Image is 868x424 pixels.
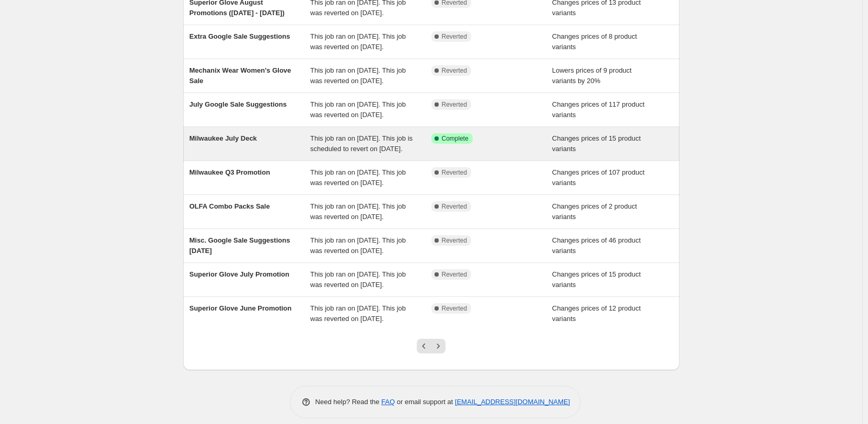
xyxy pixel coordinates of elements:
span: This job ran on [DATE]. This job is scheduled to revert on [DATE]. [310,134,413,153]
span: Milwaukee Q3 Promotion [190,168,271,176]
span: Changes prices of 107 product variants [552,168,644,187]
span: Reverted [442,100,467,109]
span: or email support at [395,398,455,406]
span: Reverted [442,32,467,41]
span: This job ran on [DATE]. This job was reverted on [DATE]. [310,32,406,51]
span: This job ran on [DATE]. This job was reverted on [DATE]. [310,168,406,187]
span: Reverted [442,202,467,211]
span: This job ran on [DATE]. This job was reverted on [DATE]. [310,100,406,119]
span: Changes prices of 15 product variants [552,134,641,153]
nav: Pagination [417,339,445,353]
span: Changes prices of 12 product variants [552,304,641,323]
span: Changes prices of 117 product variants [552,100,644,119]
span: Reverted [442,66,467,75]
span: Changes prices of 15 product variants [552,270,641,289]
span: This job ran on [DATE]. This job was reverted on [DATE]. [310,202,406,221]
button: Next [431,339,445,353]
span: Changes prices of 2 product variants [552,202,637,221]
span: Mechanix Wear Women's Glove Sale [190,66,291,85]
button: Previous [417,339,431,353]
span: Superior Glove July Promotion [190,270,289,278]
span: Lowers prices of 9 product variants by 20% [552,66,631,85]
span: Milwaukee July Deck [190,134,257,142]
span: Reverted [442,168,467,177]
span: This job ran on [DATE]. This job was reverted on [DATE]. [310,304,406,323]
a: FAQ [381,398,395,406]
span: Reverted [442,270,467,279]
span: Reverted [442,304,467,313]
span: OLFA Combo Packs Sale [190,202,270,210]
span: Complete [442,134,468,143]
span: Reverted [442,236,467,245]
span: This job ran on [DATE]. This job was reverted on [DATE]. [310,270,406,289]
span: July Google Sale Suggestions [190,100,287,108]
span: This job ran on [DATE]. This job was reverted on [DATE]. [310,236,406,255]
a: [EMAIL_ADDRESS][DOMAIN_NAME] [455,398,570,406]
span: Extra Google Sale Suggestions [190,32,290,40]
span: This job ran on [DATE]. This job was reverted on [DATE]. [310,66,406,85]
span: Need help? Read the [315,398,382,406]
span: Changes prices of 46 product variants [552,236,641,255]
span: Misc. Google Sale Suggestions [DATE] [190,236,290,255]
span: Changes prices of 8 product variants [552,32,637,51]
span: Superior Glove June Promotion [190,304,292,312]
